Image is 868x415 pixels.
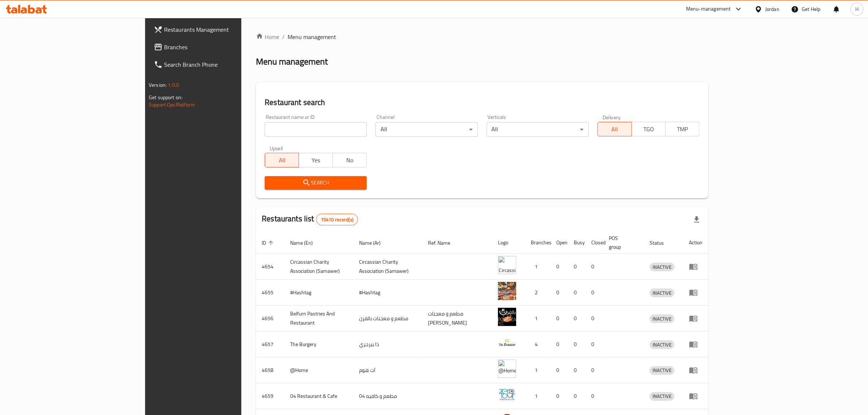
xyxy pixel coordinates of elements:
[164,25,284,34] span: Restaurants Management
[689,314,702,323] div: Menu
[288,32,336,41] span: Menu management
[689,288,702,297] div: Menu
[487,122,589,137] div: All
[353,331,422,357] td: ذا بيرجري
[601,124,629,135] span: All
[689,392,702,400] div: Menu
[270,146,283,151] label: Upsell
[290,238,322,247] span: Name (En)
[585,331,603,357] td: 0
[332,153,367,167] button: No
[650,315,674,323] span: INACTIVE
[650,289,674,297] span: INACTIVE
[585,383,603,409] td: 0
[353,357,422,383] td: آت هوم
[525,232,550,254] th: Branches
[669,124,697,135] span: TMP
[265,97,700,108] h2: Restaurant search
[164,60,284,69] span: Search Branch Phone
[498,334,516,352] img: The Burgery
[689,340,702,349] div: Menu
[568,280,585,306] td: 0
[262,213,358,225] h2: Restaurants list
[635,124,663,135] span: TGO
[631,122,666,136] button: TGO
[585,254,603,280] td: 0
[284,306,353,331] td: Belfurn Pastries And Restaurant
[148,21,290,38] a: Restaurants Management
[359,238,390,247] span: Name (Ar)
[550,331,568,357] td: 0
[498,308,516,326] img: Belfurn Pastries And Restaurant
[525,254,550,280] td: 1
[609,234,635,251] span: POS group
[299,153,333,167] button: Yes
[256,56,328,67] h2: Menu management
[585,232,603,254] th: Closed
[498,360,516,378] img: @Home
[149,93,182,102] span: Get support on:
[650,238,673,247] span: Status
[550,232,568,254] th: Open
[265,176,367,190] button: Search
[256,32,708,41] nav: breadcrumb
[650,263,674,271] div: INACTIVE
[353,254,422,280] td: ​Circassian ​Charity ​Association​ (Samawer)
[665,122,700,136] button: TMP
[149,80,167,90] span: Version:
[422,306,492,331] td: مطعم و معجنات [PERSON_NAME]
[525,331,550,357] td: 4
[550,383,568,409] td: 0
[148,56,290,73] a: Search Branch Phone
[148,38,290,56] a: Branches
[855,5,859,13] span: H
[689,366,702,375] div: Menu
[585,357,603,383] td: 0
[550,254,568,280] td: 0
[568,383,585,409] td: 0
[270,178,361,187] span: Search
[585,306,603,331] td: 0
[550,306,568,331] td: 0
[550,357,568,383] td: 0
[353,280,422,306] td: #Hashtag
[585,280,603,306] td: 0
[650,263,674,271] span: INACTIVE
[650,392,674,401] div: INACTIVE
[688,211,705,228] div: Export file
[650,340,674,349] div: INACTIVE
[598,122,632,136] button: All
[603,115,621,120] label: Delivery
[492,232,525,254] th: Logo
[262,238,276,247] span: ID
[525,306,550,331] td: 1
[650,366,674,375] span: INACTIVE
[525,357,550,383] td: 1
[336,155,364,166] span: No
[650,341,674,349] span: INACTIVE
[498,256,516,274] img: ​Circassian ​Charity ​Association​ (Samawer)
[568,232,585,254] th: Busy
[284,331,353,357] td: The Burgery
[765,5,779,13] div: Jordan
[689,262,702,271] div: Menu
[550,280,568,306] td: 0
[498,385,516,404] img: 04 Restaurant & Cafe
[568,331,585,357] td: 0
[268,155,296,166] span: All
[265,153,299,167] button: All
[353,383,422,409] td: مطعم و كافيه 04
[149,100,195,109] a: Support.OpsPlatform
[265,122,367,137] input: Search for restaurant name or ID..
[568,254,585,280] td: 0
[683,232,708,254] th: Action
[284,254,353,280] td: ​Circassian ​Charity ​Association​ (Samawer)
[353,306,422,331] td: مطعم و معجنات بالفرن
[498,282,516,300] img: #Hashtag
[375,122,478,137] div: All
[284,383,353,409] td: 04 Restaurant & Cafe
[525,280,550,306] td: 2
